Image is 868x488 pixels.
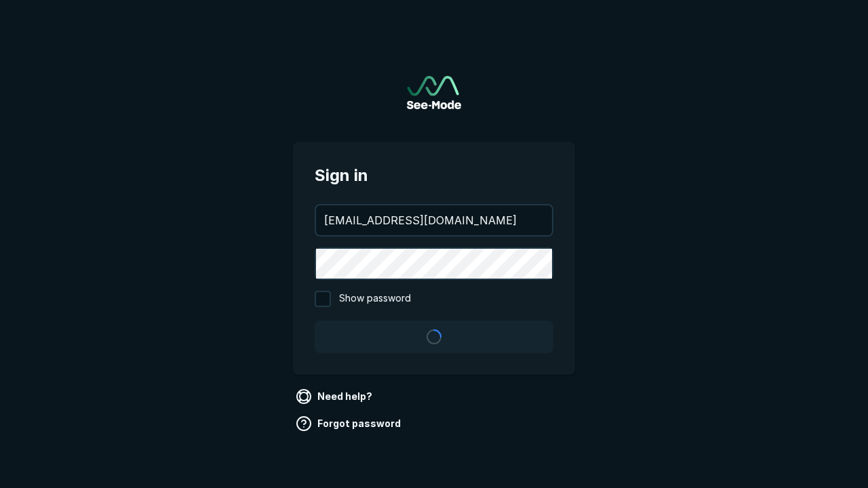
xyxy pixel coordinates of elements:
span: Show password [339,291,411,307]
input: your@email.com [316,205,552,235]
a: Need help? [293,386,378,407]
span: Sign in [315,163,553,188]
a: Go to sign in [407,76,461,109]
img: See-Mode Logo [407,76,461,109]
a: Forgot password [293,413,406,434]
